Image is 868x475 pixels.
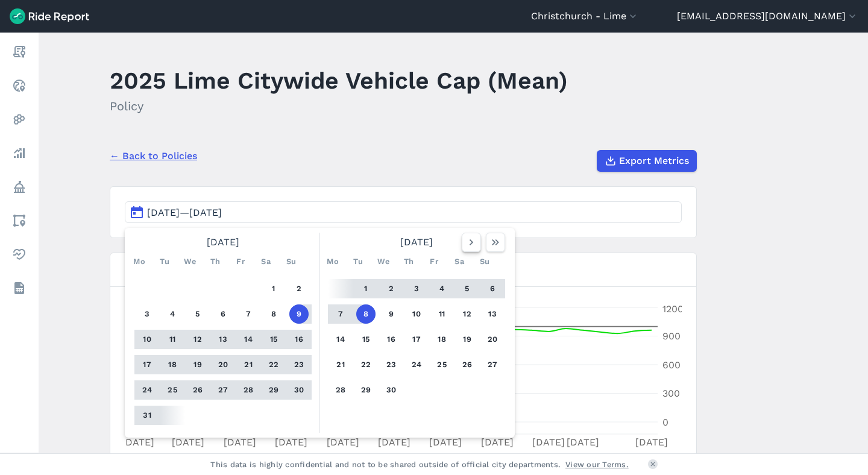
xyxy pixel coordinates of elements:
tspan: [DATE] [327,436,359,448]
div: Su [281,252,301,271]
tspan: [DATE] [429,436,462,448]
tspan: [DATE] [635,436,668,448]
button: 13 [483,304,502,324]
div: Fr [231,252,250,271]
button: 3 [137,304,157,324]
button: 17 [137,355,157,374]
button: 28 [331,380,350,400]
button: 15 [356,330,376,349]
tspan: [DATE] [567,436,599,448]
div: Su [475,252,494,271]
button: 7 [331,304,350,324]
button: 26 [458,355,477,374]
button: 28 [239,380,258,400]
button: Export Metrics [597,150,697,172]
div: Sa [450,252,469,271]
h2: Policy [110,97,568,115]
button: 29 [264,380,283,400]
button: 24 [407,355,426,374]
tspan: [DATE] [532,436,565,448]
div: Th [206,252,225,271]
button: [EMAIL_ADDRESS][DOMAIN_NAME] [677,9,858,24]
button: 18 [432,330,451,349]
button: 13 [213,330,233,349]
div: Tu [155,252,174,271]
tspan: 300 [662,388,680,399]
button: 22 [264,355,283,374]
button: 12 [458,304,477,324]
button: 17 [407,330,426,349]
button: 1 [356,279,376,298]
tspan: [DATE] [378,436,410,448]
button: 8 [356,304,376,324]
button: 16 [289,330,309,349]
span: Export Metrics [619,154,689,168]
tspan: [DATE] [224,436,256,448]
h1: 2025 Lime Citywide Vehicle Cap (Mean) [110,64,568,97]
div: Th [399,252,418,271]
tspan: [DATE] [481,436,514,448]
button: 2 [382,279,401,298]
button: 4 [432,279,451,298]
button: 3 [407,279,426,298]
span: [DATE]—[DATE] [147,207,222,218]
div: Sa [256,252,275,271]
button: 31 [137,406,157,425]
button: 14 [331,330,350,349]
tspan: [DATE] [275,436,307,448]
button: 24 [137,380,157,400]
button: 5 [458,279,477,298]
button: 25 [163,380,182,400]
tspan: [DATE] [172,436,204,448]
button: 21 [239,355,258,374]
img: Ride Report [10,8,89,24]
button: 23 [289,355,309,374]
button: 10 [137,330,157,349]
button: 14 [239,330,258,349]
tspan: 0 [662,417,668,428]
a: Datasets [8,277,30,299]
button: 5 [188,304,207,324]
button: 7 [239,304,258,324]
button: 2 [289,279,309,298]
a: Health [8,244,30,265]
tspan: 900 [662,330,681,342]
tspan: 600 [662,359,681,371]
button: 30 [289,380,309,400]
a: Analyze [8,142,30,164]
a: Policy [8,176,30,198]
button: 10 [407,304,426,324]
button: 20 [213,355,233,374]
button: 6 [483,279,502,298]
tspan: 1200 [662,303,684,315]
button: 21 [331,355,350,374]
h3: Compliance for 2025 Lime Citywide Vehicle Cap (Mean) [110,253,696,287]
button: 19 [188,355,207,374]
div: Mo [130,252,149,271]
button: 23 [382,355,401,374]
button: 9 [382,304,401,324]
div: [DATE] [323,233,510,252]
button: 26 [188,380,207,400]
a: Realtime [8,75,30,96]
tspan: [DATE] [122,436,154,448]
div: Fr [424,252,444,271]
a: ← Back to Policies [110,149,197,163]
button: 1 [264,279,283,298]
button: 30 [382,380,401,400]
button: 11 [432,304,451,324]
button: 22 [356,355,376,374]
a: Areas [8,210,30,231]
a: Heatmaps [8,109,30,130]
div: We [374,252,393,271]
button: 16 [382,330,401,349]
button: 27 [483,355,502,374]
button: Christchurch - Lime [531,9,639,24]
div: Tu [348,252,368,271]
button: 15 [264,330,283,349]
div: We [180,252,200,271]
div: [DATE] [130,233,316,252]
button: 12 [188,330,207,349]
button: [DATE]—[DATE] [125,201,682,223]
button: 25 [432,355,451,374]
